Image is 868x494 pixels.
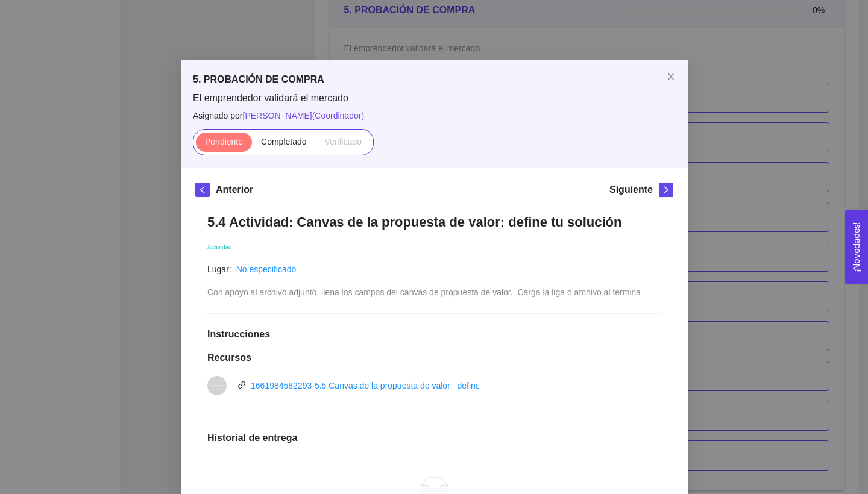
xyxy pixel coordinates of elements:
[237,381,246,389] span: link
[207,287,641,297] span: Con apoyo al archivo adjunto, llena los campos del canvas de propuesta de valor. Carga la liga o ...
[195,183,210,197] button: left
[193,92,676,105] span: El emprendedor validará el mercado
[196,186,209,194] span: left
[324,137,361,146] span: Verificado
[207,214,661,230] h1: 5.4 Actividad: Canvas de la propuesta de valor: define tu solución
[207,263,231,276] article: Lugar:
[261,137,307,146] span: Completado
[242,111,364,120] span: [PERSON_NAME] ( Coordinador )
[845,210,868,284] button: Open Feedback Widget
[666,72,676,81] span: close
[193,109,676,122] span: Asignado por
[193,72,676,87] h5: 5. PROBACIÓN DE COMPRA
[236,264,296,274] a: No especificado
[216,183,253,197] h5: Anterior
[204,137,242,146] span: Pendiente
[251,381,541,390] a: 1661984582293-5.5 Canvas de la propuesta de valor_ define tu solución.pptx
[208,384,225,386] span: vnd.openxmlformats-officedocument.presentationml.presentation
[654,60,688,94] button: Close
[659,183,673,197] button: right
[207,328,661,340] h1: Instrucciones
[659,186,673,194] span: right
[207,432,661,444] h1: Historial de entrega
[207,352,661,364] h1: Recursos
[207,244,232,251] span: Actividad
[609,183,652,197] h5: Siguiente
